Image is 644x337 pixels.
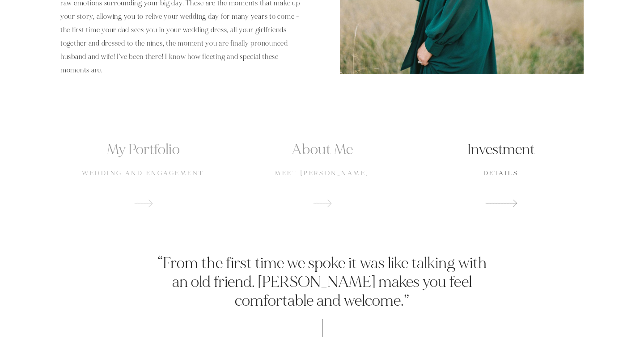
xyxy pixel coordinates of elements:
h2: About Me [239,140,405,160]
p: details [418,169,584,178]
a: About Me Meet [PERSON_NAME] [239,131,405,218]
p: Meet [PERSON_NAME] [239,169,405,178]
a: Investment details [418,131,584,218]
a: My Portfolio wedding and engagement [60,131,226,218]
p: wedding and engagement [60,169,226,178]
h2: My Portfolio [60,140,226,160]
h2: Investment [418,140,584,160]
h2: “From the first time we spoke it was like talking with an old friend. [PERSON_NAME] makes you fee... [150,254,494,310]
